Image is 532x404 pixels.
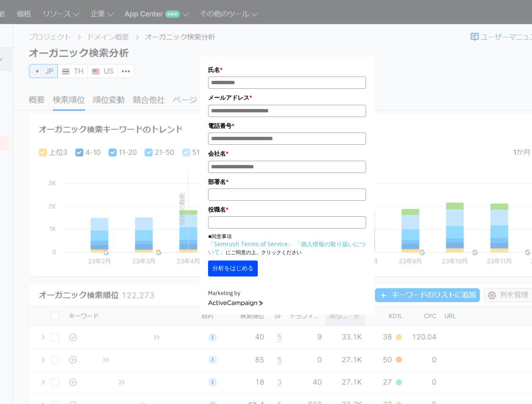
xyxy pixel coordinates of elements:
label: メールアドレス [208,93,366,102]
p: ■同意事項 にご同意の上、クリックください [208,233,366,256]
label: 部署名 [208,177,366,186]
label: 役職名 [208,205,366,214]
a: 「個人情報の取り扱いについて」 [208,240,366,256]
label: 氏名 [208,65,366,74]
label: 会社名 [208,149,366,158]
label: 電話番号 [208,121,366,130]
button: 分析をはじめる [208,260,258,276]
a: 「Semrush Terms of Service」 [208,240,294,248]
div: Marketing by [208,289,366,298]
